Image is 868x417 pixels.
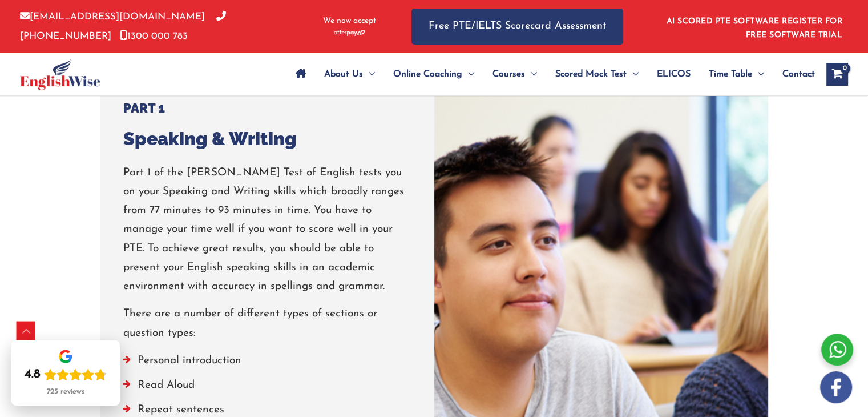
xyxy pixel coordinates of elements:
span: Scored Mock Test [555,54,627,94]
a: 1300 000 783 [120,31,188,41]
a: Online CoachingMenu Toggle [384,54,483,94]
span: Online Coaching [393,54,462,94]
span: ELICOS [657,54,691,94]
img: Afterpay-Logo [334,30,365,36]
li: Personal introduction [123,351,411,376]
aside: Header Widget 1 [660,8,848,45]
p: There are a number of different types of sections or question types: [123,304,411,343]
span: Contact [782,54,815,94]
a: View Shopping Cart, empty [826,63,848,86]
a: [EMAIL_ADDRESS][DOMAIN_NAME] [20,12,205,22]
span: Menu Toggle [525,54,537,94]
nav: Site Navigation: Main Menu [286,54,815,94]
img: cropped-ew-logo [20,59,100,90]
div: Rating: 4.8 out of 5 [25,367,107,383]
h3: Speaking & Writing [123,127,297,151]
span: Menu Toggle [627,54,639,94]
span: We now accept [323,15,376,27]
span: Time Table [709,54,752,94]
span: Menu Toggle [752,54,764,94]
a: Contact [773,54,815,94]
a: ELICOS [648,54,700,94]
span: About Us [324,54,363,94]
span: Menu Toggle [363,54,375,94]
a: AI SCORED PTE SOFTWARE REGISTER FOR FREE SOFTWARE TRIAL [667,17,843,39]
a: Scored Mock TestMenu Toggle [546,54,648,94]
img: white-facebook.png [820,371,852,403]
li: Read Aloud [123,376,411,400]
span: Menu Toggle [462,54,474,94]
a: [PHONE_NUMBER] [20,12,226,41]
a: About UsMenu Toggle [315,54,384,94]
div: 725 reviews [47,387,84,396]
a: Free PTE/IELTS Scorecard Assessment [411,9,623,45]
a: Time TableMenu Toggle [700,54,773,94]
div: 4.8 [25,367,41,383]
p: Part 1 of the [PERSON_NAME] Test of English tests you on your Speaking and Writing skills which b... [123,163,411,296]
h5: PART 1 [123,101,297,115]
a: CoursesMenu Toggle [483,54,546,94]
span: Courses [492,54,525,94]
